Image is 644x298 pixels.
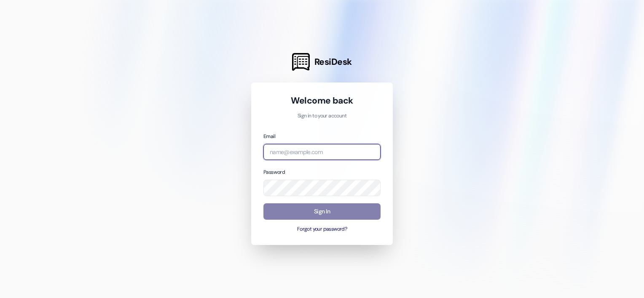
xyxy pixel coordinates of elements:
[263,112,381,120] p: Sign in to your account
[263,203,381,220] button: Sign In
[263,133,275,140] label: Email
[263,95,381,106] h1: Welcome back
[263,226,381,233] button: Forgot your password?
[263,144,381,160] input: name@example.com
[263,169,285,176] label: Password
[314,56,352,68] span: ResiDesk
[292,53,310,71] img: ResiDesk Logo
